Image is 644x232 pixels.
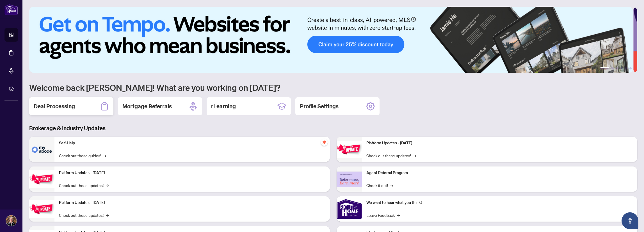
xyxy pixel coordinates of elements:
a: Check out these updates!→ [59,182,109,188]
h1: Welcome back [PERSON_NAME]! What are you working on [DATE]? [29,82,637,93]
button: 4 [620,67,623,69]
a: Leave Feedback→ [366,212,400,218]
a: Check out these updates!→ [366,152,416,159]
span: → [106,182,109,188]
span: → [106,212,109,218]
button: Open asap [622,212,638,229]
button: 3 [616,67,618,69]
span: pushpin [321,139,328,146]
h2: Mortgage Referrals [122,102,172,110]
img: We want to hear what you think! [337,196,362,222]
a: Check out these guides!→ [59,152,106,159]
button: 2 [611,67,614,69]
p: Self-Help [59,140,325,146]
img: Self-Help [29,137,54,162]
p: Platform Updates - [DATE] [59,170,325,176]
button: 5 [625,67,627,69]
button: 6 [629,67,632,69]
img: Platform Updates - June 23, 2025 [337,141,362,158]
span: → [390,182,393,188]
h3: Brokerage & Industry Updates [29,124,637,132]
img: Slide 0 [29,7,633,73]
img: Platform Updates - July 21, 2025 [29,200,54,218]
span: → [397,212,400,218]
img: Agent Referral Program [337,172,362,187]
p: Agent Referral Program [366,170,633,176]
p: Platform Updates - [DATE] [59,200,325,206]
h2: rLearning [211,102,236,110]
img: Profile Icon [6,215,17,226]
h2: Profile Settings [300,102,339,110]
p: Platform Updates - [DATE] [366,140,633,146]
button: 1 [600,67,609,69]
img: logo [4,4,18,15]
a: Check out these updates!→ [59,212,109,218]
p: We want to hear what you think! [366,200,633,206]
span: → [413,152,416,159]
span: → [103,152,106,159]
a: Check it out!→ [366,182,393,188]
img: Platform Updates - September 16, 2025 [29,170,54,188]
h2: Deal Processing [34,102,75,110]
